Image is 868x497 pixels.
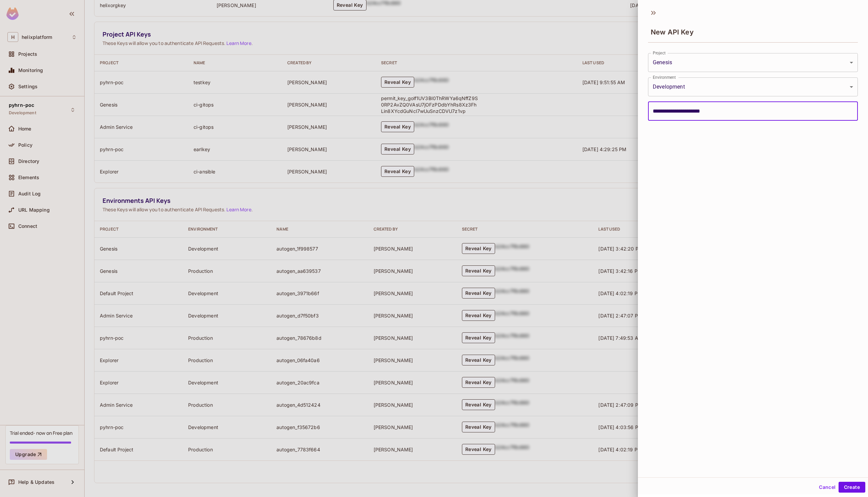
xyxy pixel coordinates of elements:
span: New API Key [651,28,694,36]
button: Create [839,482,865,493]
label: Environment [653,74,676,80]
div: Development [648,77,858,96]
button: Cancel [816,482,838,493]
label: Project [653,50,666,56]
div: Genesis [648,53,858,72]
